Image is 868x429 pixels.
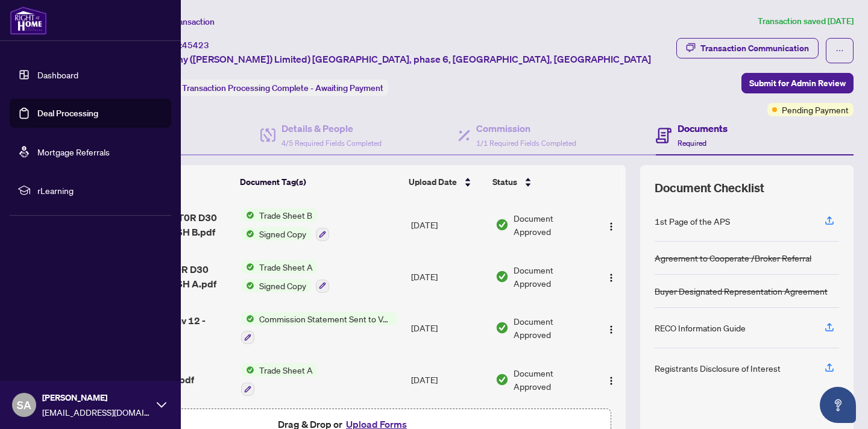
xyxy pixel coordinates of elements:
span: [PERSON_NAME] [42,391,151,404]
span: Document Approved [514,263,591,290]
h4: Commission [476,121,576,136]
span: [EMAIL_ADDRESS][DOMAIN_NAME] [42,406,151,419]
span: Trade Sheet B [254,208,317,222]
td: [DATE] [406,199,491,251]
span: 1/1 Required Fields Completed [476,139,576,148]
img: Logo [606,325,616,334]
img: Status Icon [241,279,254,292]
th: Document Tag(s) [235,165,404,199]
td: [DATE] [406,302,491,354]
span: Document Approved [514,315,591,341]
img: Document Status [495,373,509,386]
span: Trade Sheet A [254,260,318,274]
h4: Documents [678,121,728,136]
a: Mortgage Referrals [37,146,110,157]
span: rLearning [37,184,163,197]
img: Status Icon [241,312,254,325]
div: RECO Information Guide [655,321,746,334]
span: ellipsis [835,46,844,55]
span: Upload Date [409,175,457,189]
img: Status Icon [241,227,254,240]
button: Logo [602,267,621,286]
div: Status: [149,80,388,96]
div: 1st Page of the APS [655,214,730,228]
img: Logo [606,376,616,386]
button: Logo [602,370,621,389]
span: Transaction Processing Complete - Awaiting Payment [182,83,383,93]
div: Transaction Communication [700,39,809,58]
span: Pending Payment [782,103,849,116]
span: View Transaction [150,16,215,27]
span: 45423 [182,40,209,51]
button: Status IconTrade Sheet BStatus IconSigned Copy [241,208,329,241]
span: Status [492,175,517,189]
td: [DATE] [406,251,491,302]
span: Required [678,139,706,148]
span: Trade Sheet A [254,363,318,377]
img: Logo [606,273,616,283]
th: Status [488,165,593,199]
img: Document Status [495,218,509,231]
button: Status IconTrade Sheet A [241,363,318,396]
span: Signed Copy [254,279,311,292]
button: Submit for Admin Review [741,73,854,93]
span: Document Checklist [655,180,764,196]
span: Commission Statement Sent to Vendor [254,312,397,325]
button: Transaction Communication [676,38,819,58]
button: Logo [602,215,621,234]
span: Signed Copy [254,227,311,240]
article: Transaction saved [DATE] [758,14,854,28]
span: Document Approved [514,366,591,393]
span: Mattamy ([PERSON_NAME]) Limited) [GEOGRAPHIC_DATA], phase 6, [GEOGRAPHIC_DATA], [GEOGRAPHIC_DATA] [149,52,651,66]
td: [DATE] [406,354,491,406]
a: Dashboard [37,69,78,80]
button: Logo [602,318,621,337]
h4: Details & People [281,121,382,136]
img: Status Icon [241,260,254,274]
img: Document Status [495,321,509,334]
a: Deal Processing [37,108,98,119]
th: Upload Date [404,165,488,199]
img: Logo [606,222,616,231]
button: Open asap [820,387,856,423]
img: logo [10,6,47,35]
span: 4/5 Required Fields Completed [281,139,382,148]
img: Status Icon [241,363,254,377]
img: Status Icon [241,208,254,222]
span: Document Approved [514,211,591,238]
img: Document Status [495,270,509,283]
div: Registrants Disclosure of Interest [655,362,781,375]
span: Submit for Admin Review [749,74,846,93]
div: Buyer Designated Representation Agreement [655,284,828,298]
button: Status IconCommission Statement Sent to Vendor [241,312,397,345]
span: SA [17,396,31,413]
button: Status IconTrade Sheet AStatus IconSigned Copy [241,260,329,293]
div: Agreement to Cooperate /Broker Referral [655,251,811,265]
